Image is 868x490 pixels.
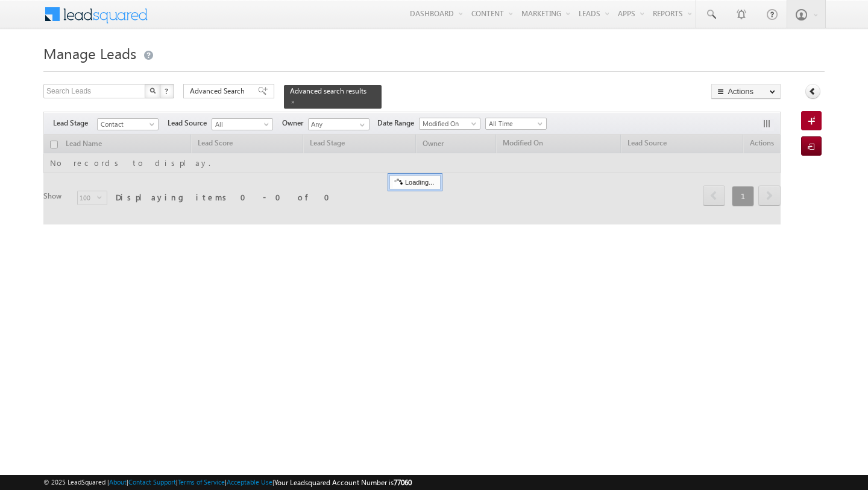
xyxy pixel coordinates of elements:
a: Acceptable Use [227,478,272,486]
span: ? [165,86,170,96]
span: Advanced Search [190,86,248,97]
span: Modified On [420,118,477,129]
span: Date Range [377,118,419,129]
span: 77060 [394,478,412,487]
img: Search [149,87,156,94]
span: Owner [282,118,308,129]
a: Terms of Service [178,478,225,486]
button: ? [160,84,174,98]
span: Manage Leads [43,43,136,63]
button: Actions [711,84,781,99]
span: © 2025 LeadSquared | | | | | [43,477,412,488]
span: Contact [98,119,155,130]
a: Contact [97,118,159,130]
input: Type to Search [308,118,370,130]
a: Show All Items [353,119,368,131]
a: Modified On [419,118,480,130]
a: Contact Support [128,478,176,486]
span: Lead Stage [53,118,97,129]
a: About [109,478,127,486]
span: Advanced search results [290,86,366,95]
div: Loading... [389,175,441,189]
span: All [212,119,269,130]
span: Lead Source [168,118,212,129]
span: All Time [486,118,543,129]
a: All Time [485,118,547,130]
a: All [212,118,273,130]
span: Your Leadsquared Account Number is [274,478,412,487]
